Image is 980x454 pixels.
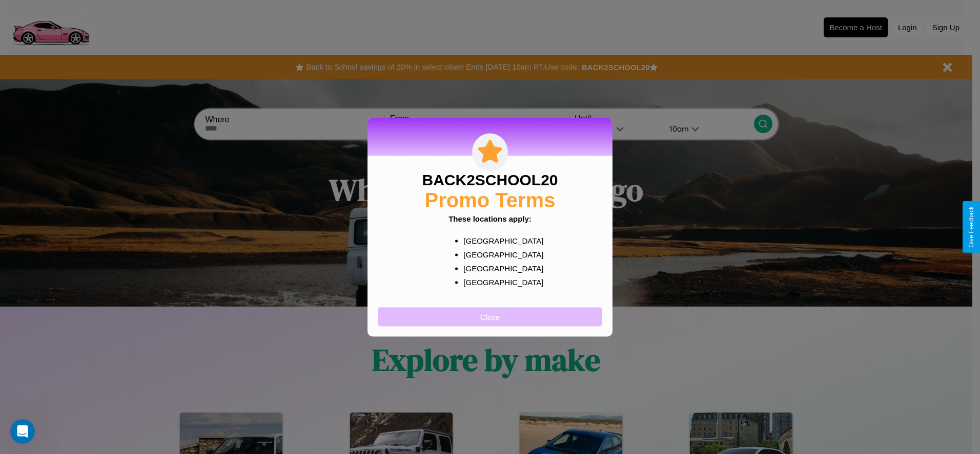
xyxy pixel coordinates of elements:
p: [GEOGRAPHIC_DATA] [463,247,537,261]
div: Give Feedback [968,206,975,248]
iframe: Intercom live chat [10,419,35,444]
b: These locations apply: [448,214,532,223]
p: [GEOGRAPHIC_DATA] [463,233,537,247]
p: [GEOGRAPHIC_DATA] [463,275,537,289]
button: Close [378,307,602,326]
h3: BACK2SCHOOL20 [422,171,558,188]
h2: Promo Terms [425,188,556,211]
p: [GEOGRAPHIC_DATA] [463,261,537,275]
